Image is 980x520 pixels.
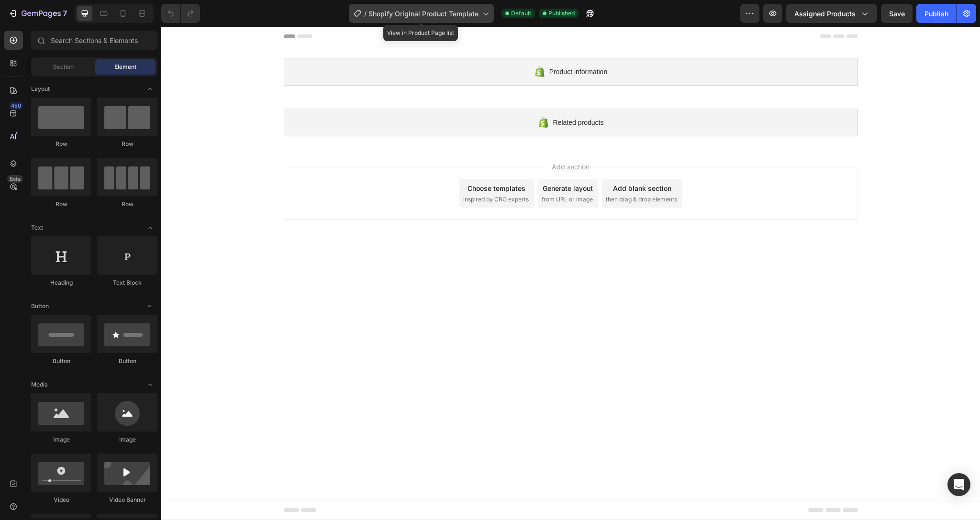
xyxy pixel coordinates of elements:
[97,200,157,209] div: Row
[392,90,443,101] span: Related products
[31,223,43,232] span: Text
[31,31,157,50] input: Search Sections & Elements
[794,9,856,19] span: Assigned Products
[364,9,367,19] span: /
[97,435,157,444] div: Image
[31,278,91,287] div: Heading
[381,156,432,166] div: Generate layout
[452,156,510,166] div: Add blank section
[7,175,23,183] div: Beta
[97,357,157,365] div: Button
[916,4,957,23] button: Publish
[924,9,948,19] div: Publish
[142,220,157,235] span: Toggle open
[548,9,575,18] span: Published
[161,4,200,23] div: Undo/Redo
[31,85,50,93] span: Layout
[31,380,48,389] span: Media
[388,39,446,51] span: Product information
[4,4,71,23] button: 7
[786,4,877,23] button: Assigned Products
[142,81,157,97] span: Toggle open
[947,473,970,496] div: Open Intercom Messenger
[368,9,479,19] span: Shopify Original Product Template
[306,156,364,166] div: Choose templates
[889,10,905,18] span: Save
[31,357,91,365] div: Button
[114,63,136,71] span: Element
[31,435,91,444] div: Image
[63,8,67,19] p: 7
[445,168,516,177] span: then drag & drop elements
[161,27,980,520] iframe: Design area
[302,168,367,177] span: inspired by CRO experts
[97,496,157,504] div: Video Banner
[142,299,157,314] span: Toggle open
[31,140,91,148] div: Row
[97,140,157,148] div: Row
[31,200,91,209] div: Row
[380,168,432,177] span: from URL or image
[511,9,531,18] span: Default
[97,278,157,287] div: Text Block
[31,302,49,310] span: Button
[9,102,23,110] div: 450
[31,496,91,504] div: Video
[53,63,74,71] span: Section
[142,377,157,392] span: Toggle open
[387,135,432,145] span: Add section
[881,4,913,23] button: Save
